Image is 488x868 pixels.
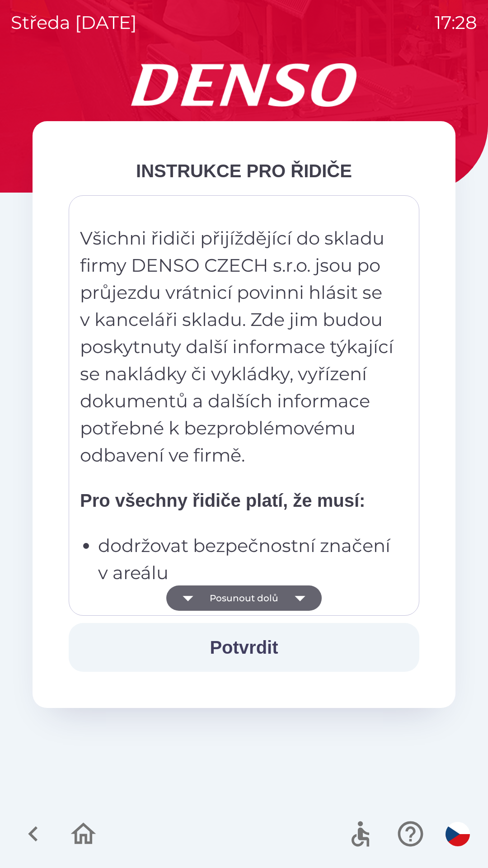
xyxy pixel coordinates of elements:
strong: Pro všechny řidiče platí, že musí: [80,491,365,510]
p: středa [DATE] [11,9,137,36]
p: Všichni řidiči přijíždějící do skladu firmy DENSO CZECH s.r.o. jsou po průjezdu vrátnicí povinni ... [80,225,395,469]
img: cs flag [446,822,470,846]
p: dodržovat bezpečnostní značení v areálu [98,532,395,586]
div: INSTRUKCE PRO ŘIDIČE [69,157,419,184]
img: Logo [33,63,455,107]
button: Posunout dolů [166,585,322,611]
p: 17:28 [435,9,477,36]
button: Potvrdit [69,623,419,672]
